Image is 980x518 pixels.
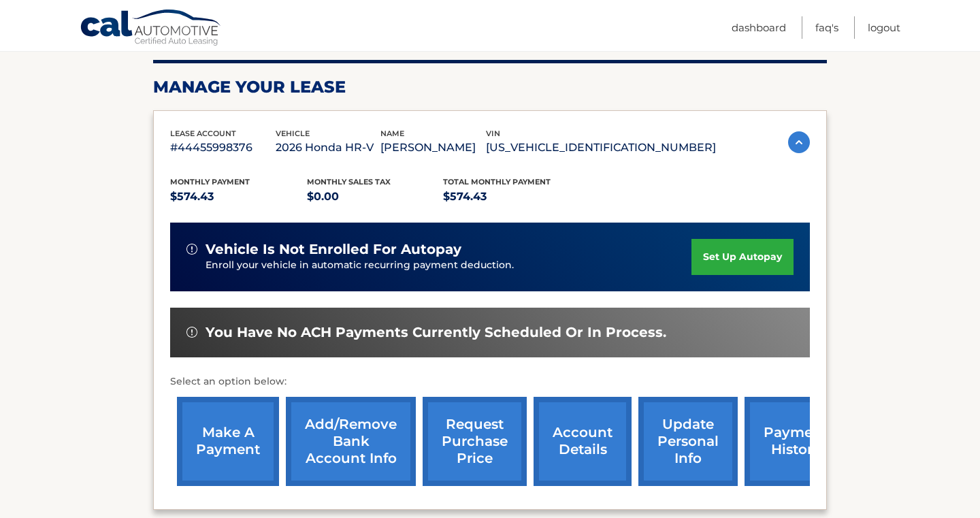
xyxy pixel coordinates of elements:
a: Logout [868,16,900,39]
a: Cal Automotive [80,9,223,48]
p: 2026 Honda HR-V [276,138,381,157]
a: make a payment [177,397,279,486]
a: Add/Remove bank account info [286,397,416,486]
span: vehicle is not enrolled for autopay [206,241,461,258]
p: Select an option below: [170,374,810,390]
img: accordion-active.svg [788,131,810,153]
span: Monthly sales Tax [307,177,391,187]
p: [PERSON_NAME] [380,138,486,157]
span: name [380,129,404,138]
a: request purchase price [423,397,527,486]
p: #44455998376 [170,138,276,157]
a: payment history [745,397,847,486]
span: You have no ACH payments currently scheduled or in process. [206,324,666,341]
p: $574.43 [443,187,580,206]
img: alert-white.svg [186,327,197,338]
p: $0.00 [307,187,444,206]
span: Total Monthly Payment [443,177,551,187]
span: lease account [170,129,236,138]
a: FAQ's [815,16,838,39]
span: Monthly Payment [170,177,250,187]
a: account details [534,397,632,486]
span: vin [486,129,500,138]
img: alert-white.svg [186,244,197,255]
h2: Manage Your Lease [153,77,827,97]
span: vehicle [276,129,310,138]
a: update personal info [638,397,738,486]
a: set up autopay [691,239,794,275]
p: $574.43 [170,187,307,206]
a: Dashboard [732,16,786,39]
p: Enroll your vehicle in automatic recurring payment deduction. [206,258,691,273]
p: [US_VEHICLE_IDENTIFICATION_NUMBER] [486,138,716,157]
